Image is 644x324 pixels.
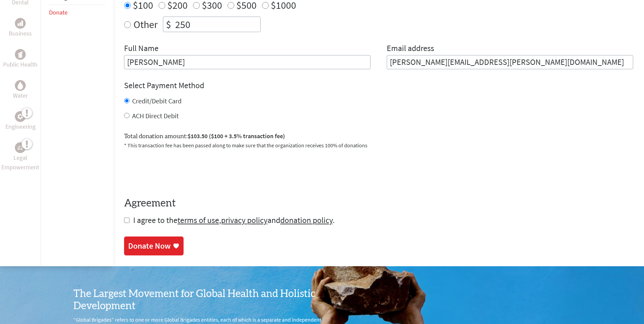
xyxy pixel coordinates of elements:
div: Business [15,18,26,29]
h4: Agreement [124,197,633,209]
div: Legal Empowerment [15,142,26,153]
label: Full Name [124,43,159,55]
p: Water [13,91,28,100]
a: terms of use [177,215,219,225]
img: Public Health [18,51,23,58]
li: Donate [49,5,105,20]
p: Legal Empowerment [1,153,39,172]
a: WaterWater [13,80,28,100]
a: Donate [49,8,68,16]
a: EngineeringEngineering [5,111,35,131]
p: Business [9,29,32,38]
label: Other [134,17,158,32]
span: I agree to the , and . [133,215,335,225]
a: privacy policy [221,215,267,225]
p: * This transaction fee has been passed along to make sure that the organization receives 100% of ... [124,141,633,149]
a: Public HealthPublic Health [3,49,38,69]
iframe: reCAPTCHA [124,157,227,184]
label: Credit/Debit Card [132,97,182,105]
img: Business [18,21,23,26]
div: Donate Now [128,241,171,251]
div: Public Health [15,49,26,60]
label: Email address [387,43,434,55]
h4: Select Payment Method [124,80,633,91]
input: Your Email [387,55,633,69]
input: Enter Amount [174,17,260,32]
a: Legal EmpowermentLegal Empowerment [1,142,39,172]
div: Water [15,80,26,91]
img: Engineering [18,114,23,119]
img: Legal Empowerment [18,146,23,150]
span: $103.50 ($100 + 3.5% transaction fee) [188,132,285,140]
div: Engineering [15,111,26,122]
a: BusinessBusiness [9,18,32,38]
a: donation policy [280,215,333,225]
label: Total donation amount: [124,131,285,141]
h3: The Largest Movement for Global Health and Holistic Development [73,288,322,312]
input: Enter Full Name [124,55,371,69]
img: Water [18,82,23,90]
a: Donate Now [124,236,184,255]
p: Public Health [3,60,38,69]
div: $ [163,17,174,32]
p: Engineering [5,122,35,131]
label: ACH Direct Debit [132,111,179,120]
